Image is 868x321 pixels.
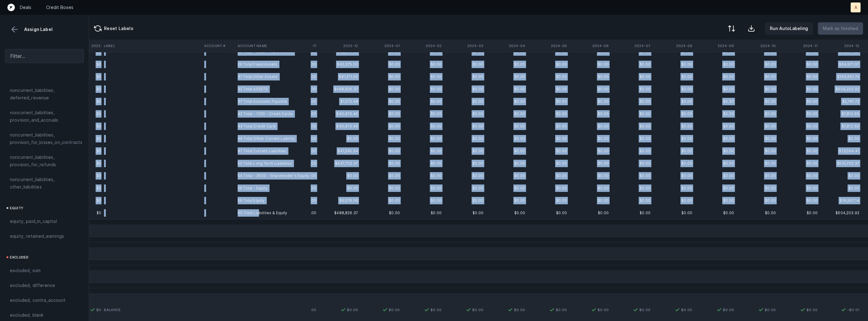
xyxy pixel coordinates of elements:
[820,304,862,316] td: -$0.01
[339,306,347,314] img: 7413b82b75c0d00168ab4a076994095f.svg
[486,207,528,219] td: $0.00
[444,182,486,194] td: $0.00
[653,95,695,108] td: $0.00
[569,194,611,207] td: $0.00
[569,40,611,52] th: 2024-06
[507,306,514,314] img: 7413b82b75c0d00168ab4a076994095f.svg
[486,182,528,194] td: $0.00
[695,157,736,170] td: $0.00
[569,207,611,219] td: $0.00
[486,304,528,316] td: $0.00
[486,120,528,132] td: $0.00
[653,132,695,145] td: $0.00
[820,145,862,157] td: $13,594.41
[46,4,73,11] a: Credit Boxes
[528,170,569,182] td: $0.00
[611,207,653,219] td: $0.00
[820,108,862,120] td: $7,812.69
[528,40,569,52] th: 2024-05
[778,157,820,170] td: $0.00
[68,182,110,194] td: $0.00
[674,306,681,314] img: 7413b82b75c0d00168ab4a076994095f.svg
[10,218,57,225] span: equity, paid_in_capital
[632,306,639,314] img: 7413b82b75c0d00168ab4a076994095f.svg
[851,2,861,12] button: A
[361,194,402,207] td: $0.00
[653,83,695,95] td: $0.00
[528,95,569,108] td: $0.00
[736,40,778,52] th: 2024-10
[778,58,820,71] td: $0.00
[10,87,79,102] span: noncurrent_liabilities, deferred_revenue
[68,170,110,182] td: $0.00
[235,157,311,170] td: 50 Total Long Term Liabilities
[235,120,311,132] td: 43 Total Credit Card
[235,207,311,219] td: 60 Total Liabilities & Equity
[319,58,361,71] td: $42,375.00
[361,157,402,170] td: $0.00
[695,170,736,182] td: $0.00
[778,182,820,194] td: $0.00
[319,95,361,108] td: $1,072.48
[695,145,736,157] td: $0.00
[611,120,653,132] td: $0.00
[486,157,528,170] td: $0.00
[736,207,778,219] td: $0.00
[820,132,862,145] td: $0.00
[611,157,653,170] td: $0.00
[653,120,695,132] td: $0.00
[765,22,813,35] button: Run AutoLabeling
[820,120,862,132] td: $7,812.69
[68,132,110,145] td: $0.00
[20,4,31,11] a: Deals
[569,83,611,95] td: $0.00
[68,145,110,157] td: $0.00
[486,40,528,52] th: 2024-04
[778,194,820,207] td: $0.00
[5,25,84,34] div: Assign Label
[820,194,862,207] td: $74,907.14
[319,207,361,219] td: $488,826.37
[319,71,361,83] td: $81,211.00
[528,157,569,170] td: $0.00
[528,71,569,83] td: $0.00
[319,40,361,52] th: 2023-12
[486,95,528,108] td: $0.00
[10,267,41,274] span: excluded, sum
[68,304,110,316] td: $0.00
[695,182,736,194] td: $0.00
[778,132,820,145] td: $0.00
[820,157,862,170] td: $515,702.37
[778,207,820,219] td: $0.00
[10,109,79,124] span: noncurrent_liabilities, provision_and_accruals
[235,58,311,71] td: 26 Total Fixed Assets
[361,108,402,120] td: $0.00
[361,58,402,71] td: $0.00
[68,71,110,83] td: $0.00
[202,40,235,52] th: Account #
[319,108,361,120] td: $40,473.46
[528,182,569,194] td: $0.00
[569,71,611,83] td: $0.00
[465,306,472,314] img: 7413b82b75c0d00168ab4a076994095f.svg
[590,306,598,314] img: 7413b82b75c0d00168ab4a076994095f.svg
[10,204,23,212] span: equity
[361,132,402,145] td: $0.00
[820,58,862,71] td: $64,971.07
[486,132,528,145] td: $0.00
[235,170,311,182] td: 54 Total - 3000 - Shareholder's Equity
[695,95,736,108] td: $0.00
[569,58,611,71] td: $0.00
[569,132,611,145] td: $0.00
[361,83,402,95] td: $0.00
[319,132,361,145] td: $0.00
[444,71,486,83] td: $0.00
[10,254,28,261] span: excluded
[319,182,361,194] td: $0.00
[89,306,96,314] img: 7413b82b75c0d00168ab4a076994095f.svg
[319,83,361,95] td: $488,826.37
[736,132,778,145] td: $0.00
[486,71,528,83] td: $0.00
